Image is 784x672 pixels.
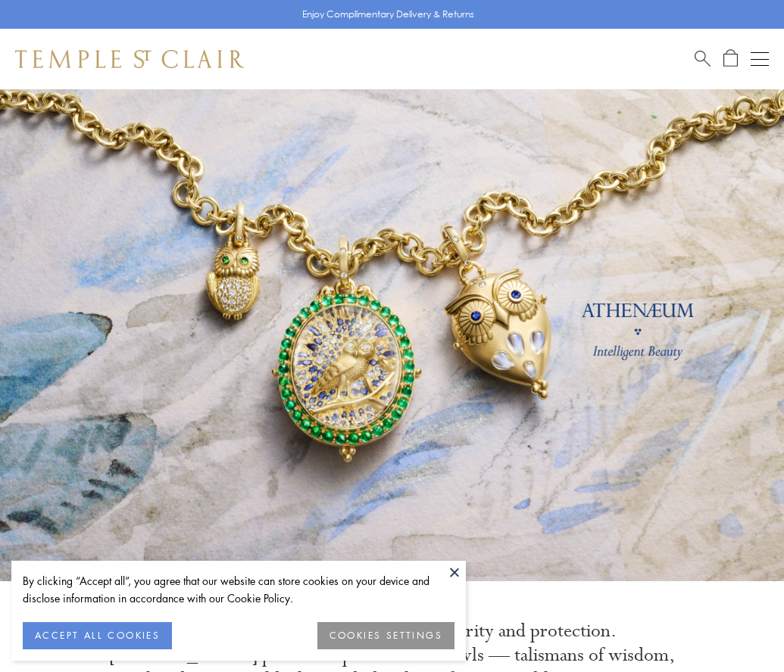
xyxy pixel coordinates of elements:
[23,622,172,649] button: ACCEPT ALL COOKIES
[15,50,244,68] img: Temple St. Clair
[302,7,474,22] p: Enjoy Complimentary Delivery & Returns
[317,622,454,649] button: COOKIES SETTINGS
[751,50,769,68] button: Open navigation
[23,572,454,607] div: By clicking “Accept all”, you agree that our website can store cookies on your device and disclos...
[723,49,738,68] a: Open Shopping Bag
[695,49,711,68] a: Search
